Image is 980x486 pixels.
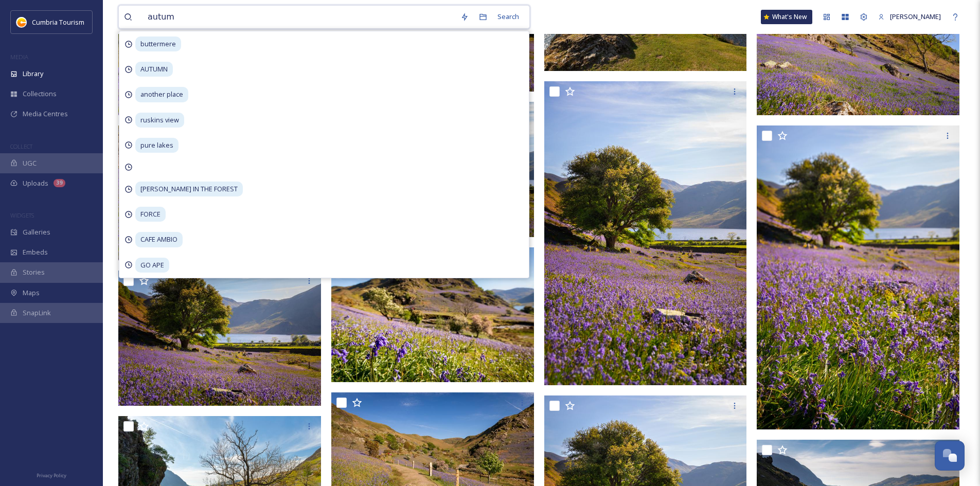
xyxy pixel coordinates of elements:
[23,247,48,257] span: Embeds
[873,7,946,27] a: [PERSON_NAME]
[331,247,534,383] img: Crummock-Water-18.jpg
[135,138,179,153] span: pure lakes
[10,211,34,219] span: WIDGETS
[118,271,321,406] img: Crummock-Water-47.jpg
[492,7,524,27] div: Search
[16,17,27,27] img: images.jpg
[757,125,959,429] img: Crummock-Water-50.jpg
[23,308,51,318] span: SnapLink
[37,469,66,481] a: Privacy Policy
[23,288,40,298] span: Maps
[890,12,941,21] span: [PERSON_NAME]
[935,441,965,471] button: Open Chat
[23,89,57,99] span: Collections
[23,109,68,119] span: Media Centres
[10,53,28,61] span: MEDIA
[37,472,66,479] span: Privacy Policy
[135,37,181,51] span: buttermere
[54,179,65,187] div: 39
[23,227,50,237] span: Galleries
[32,17,84,27] span: Cumbria Tourism
[544,81,747,385] img: Crummock-Water-59.jpg
[135,207,166,222] span: FORCE
[142,6,455,28] input: Search your library
[135,182,243,196] span: [PERSON_NAME] IN THE FOREST
[10,142,32,150] span: COLLECT
[118,125,321,261] img: Crummock-Water-66.jpg
[761,10,812,24] a: What's New
[23,267,45,277] span: Stories
[135,258,169,273] span: GO APE
[23,69,43,79] span: Library
[135,232,183,247] span: CAFE AMBIO
[135,113,184,128] span: ruskins view
[135,62,173,77] span: AUTUMN
[23,178,48,188] span: Uploads
[135,87,188,102] span: another place
[23,158,37,168] span: UGC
